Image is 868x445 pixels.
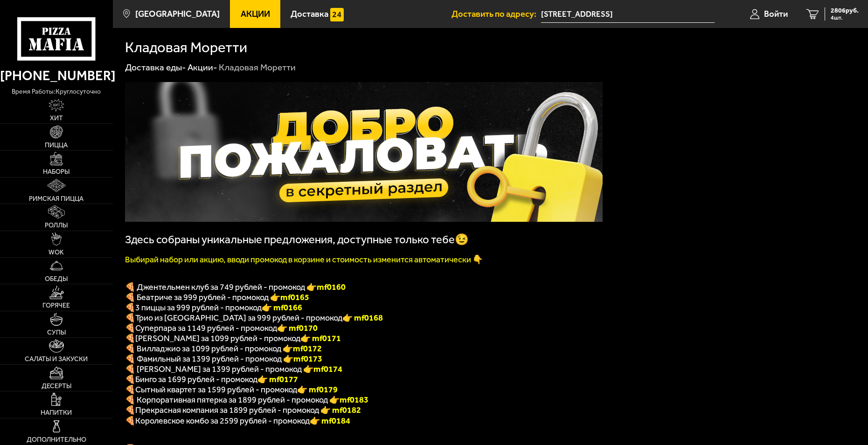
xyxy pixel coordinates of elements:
[125,354,322,364] span: 🍕 Фамильный за 1399 рублей - промокод 👉
[277,323,318,333] font: 👉 mf0170
[135,384,297,395] span: Сытный квартет за 1599 рублей - промокод
[125,333,135,343] b: 🍕
[135,10,220,19] span: [GEOGRAPHIC_DATA]
[342,313,383,323] font: 👉 mf0168
[764,10,788,19] span: Войти
[49,249,64,256] span: WOK
[541,6,715,23] input: Ваш адрес доставки
[310,416,350,426] font: 👉 mf0184
[293,343,322,354] b: mf0172
[125,40,247,55] h1: Кладовая Моретти
[219,62,296,73] div: Кладовая Моретти
[125,343,322,354] span: 🍕 Вилладжио за 1099 рублей - промокод 👉
[125,364,342,374] span: 🍕 [PERSON_NAME] за 1399 рублей - промокод 👉
[125,282,346,292] span: 🍕 Джентельмен клуб за 749 рублей - промокод 👉
[313,364,342,374] b: mf0174
[257,374,298,384] b: 👉 mf0177
[320,405,361,415] font: 👉 mf0182
[41,410,72,416] span: Напитки
[125,62,186,73] a: Доставка еды-
[135,416,310,426] span: Королевское комбо за 2599 рублей - промокод
[45,276,68,282] span: Обеды
[125,302,135,313] font: 🍕
[135,323,277,333] span: Суперпара за 1149 рублей - промокод
[340,395,368,405] b: mf0183
[42,302,70,309] span: Горячее
[300,333,341,343] b: 👉 mf0171
[135,333,300,343] span: [PERSON_NAME] за 1099 рублей - промокод
[831,7,859,14] span: 2806 руб.
[125,395,368,405] span: 🍕 Корпоративная пятерка за 1899 рублей - промокод 👉
[125,405,135,415] font: 🍕
[187,62,217,73] a: Акции-
[47,329,66,336] span: Супы
[125,374,135,384] b: 🍕
[330,8,344,21] img: 15daf4d41897b9f0e9f617042186c801.svg
[293,354,322,364] b: mf0173
[42,383,71,390] span: Десерты
[43,169,69,175] span: Наборы
[45,142,68,149] span: Пицца
[125,233,469,246] span: Здесь собраны уникальные предложения, доступные только тебе😉
[125,384,135,395] b: 🍕
[50,115,63,122] span: Хит
[27,437,86,443] span: Дополнительно
[29,196,83,202] span: Римская пицца
[125,323,135,333] font: 🍕
[135,302,262,313] span: 3 пиццы за 999 рублей - промокод
[45,222,68,229] span: Роллы
[831,15,859,21] span: 4 шт.
[135,405,320,415] span: Прекрасная компания за 1899 рублей - промокод
[125,313,135,323] font: 🍕
[297,384,338,395] b: 👉 mf0179
[125,292,309,302] span: 🍕 Беатриче за 999 рублей - промокод 👉
[280,292,309,302] b: mf0165
[25,356,88,363] span: Салаты и закуски
[125,254,483,265] font: Выбирай набор или акцию, вводи промокод в корзине и стоимость изменится автоматически 👇
[125,416,135,426] font: 🍕
[541,6,715,23] span: Псковская улица, 20
[135,313,342,323] span: Трио из [GEOGRAPHIC_DATA] за 999 рублей - промокод
[317,282,346,292] b: mf0160
[291,10,328,19] span: Доставка
[262,302,302,313] font: 👉 mf0166
[135,374,257,384] span: Бинго за 1699 рублей - промокод
[241,10,270,19] span: Акции
[125,82,603,222] img: 1024x1024
[451,10,541,19] span: Доставить по адресу:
